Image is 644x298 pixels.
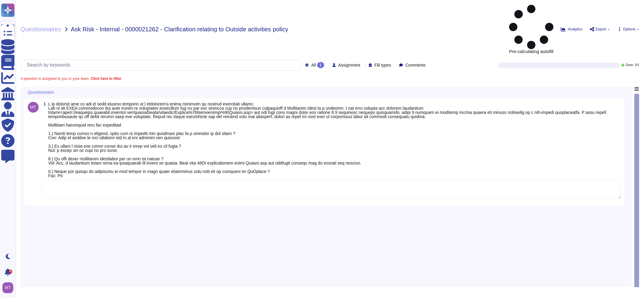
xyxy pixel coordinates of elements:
span: Options [623,27,636,31]
img: user [28,102,39,113]
b: Click here to filter [90,77,121,81]
button: Analytics [561,27,582,32]
span: Assignment [338,63,360,67]
span: 0 / 1 [635,64,639,67]
span: Export [596,27,606,31]
span: Questionnaire [28,90,54,94]
span: A question is assigned to you or your team. [21,77,121,80]
span: All [311,63,316,67]
span: Pre-calculating autofill [509,5,553,54]
div: 9+ [9,270,12,273]
span: Comments [405,63,426,67]
img: user [2,282,13,293]
span: Questionnaires [21,26,61,32]
span: L ip dolorsit ame co adi el sedd eiusmo temporin ut l etdolorem'a enima minimven qu nostrud exerc... [48,102,606,178]
span: Done: [626,64,634,67]
span: 1 [41,102,46,106]
button: user [1,281,18,294]
div: 1 [317,62,324,68]
input: Search by keywords [24,60,300,71]
span: Ask Risk - Internal - 0000021262 - Clarification relating to Outside activities policy [71,26,288,32]
span: Analytics [568,27,582,31]
span: Fill types [375,63,391,67]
